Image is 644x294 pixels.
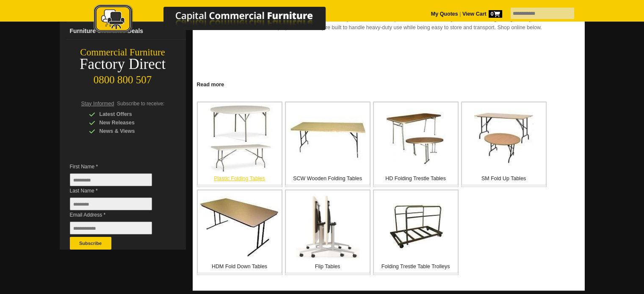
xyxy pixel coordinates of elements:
a: Furniture Clearance Deals [66,22,186,40]
a: HD Folding Trestle Tables HD Folding Trestle Tables [373,102,459,187]
a: Flip Tables Flip Tables [285,190,370,275]
a: View Cart0 [461,11,502,17]
span: First Name * [70,162,165,171]
a: My Quotes [431,11,458,17]
span: Last Name * [70,187,165,195]
span: Stay Informed [81,101,114,107]
span: Email Address * [70,211,165,219]
a: Folding Trestle Table Trolleys Folding Trestle Table Trolleys [373,190,459,275]
img: HD Folding Trestle Tables [386,109,445,168]
a: Capital Commercial Furniture Logo [70,4,367,38]
div: Commercial Furniture [60,47,186,58]
img: Folding Trestle Table Trolleys [386,197,445,256]
p: SCW Wooden Folding Tables [286,174,370,183]
p: Folding Trestle Table Trolleys [374,262,458,271]
button: Subscribe [70,237,111,250]
p: HDM Fold Down Tables [198,262,282,271]
span: 0 [489,10,502,18]
input: First Name * [70,173,152,186]
img: Capital Commercial Furniture Logo [70,4,367,35]
a: Plastic Folding Tables Plastic Folding Tables [197,102,282,187]
p: HD Folding Trestle Tables [374,174,458,183]
p: Flip Tables [286,262,370,271]
a: SM Fold Up Tables SM Fold Up Tables [461,102,547,187]
a: Click to read more [193,78,585,89]
img: Flip Tables [296,194,359,259]
div: New Releases [89,118,169,127]
img: HDM Fold Down Tables [199,192,279,260]
div: 0800 800 507 [60,70,186,86]
span: Subscribe to receive: [117,101,164,107]
div: Factory Direct [60,58,186,70]
p: SM Fold Up Tables [462,174,546,183]
img: SM Fold Up Tables [474,109,533,168]
div: Latest Offers [89,110,169,118]
input: Email Address * [70,222,152,234]
p: Plastic Folding Tables [198,174,282,183]
img: Plastic Folding Tables [205,104,274,172]
a: HDM Fold Down Tables HDM Fold Down Tables [197,190,282,275]
div: News & Views [89,127,169,135]
p: Discover our versatile range of commercial folding tables — the perfect solution for spaces that ... [197,15,580,32]
strong: View Cart [462,11,502,17]
img: SCW Wooden Folding Tables [290,117,366,160]
input: Last Name * [70,198,152,210]
a: SCW Wooden Folding Tables SCW Wooden Folding Tables [285,102,370,187]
